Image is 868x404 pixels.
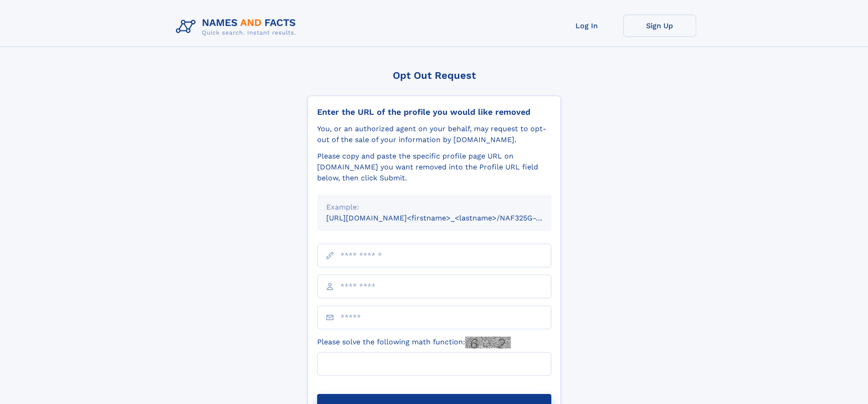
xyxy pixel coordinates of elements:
[172,15,303,39] img: Logo Names and Facts
[326,202,542,213] div: Example:
[317,151,551,184] div: Please copy and paste the specific profile page URL on [DOMAIN_NAME] you want removed into the Pr...
[623,15,696,37] a: Sign Up
[326,214,569,222] small: [URL][DOMAIN_NAME]<firstname>_<lastname>/NAF325G-xxxxxxxx
[317,123,551,145] div: You, or an authorized agent on your behalf, may request to opt-out of the sale of your informatio...
[317,337,511,348] label: Please solve the following math function:
[317,107,551,117] div: Enter the URL of the profile you would like removed
[308,70,561,81] div: Opt Out Request
[550,15,623,37] a: Log In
